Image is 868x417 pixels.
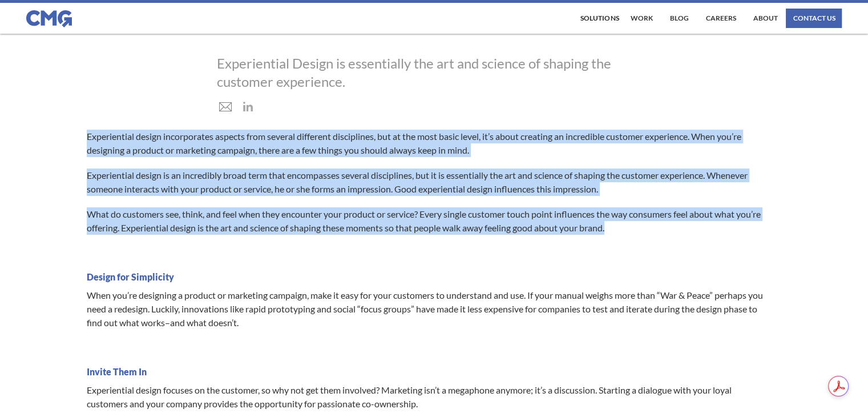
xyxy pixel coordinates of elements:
div: Experiential Design is essentially the art and science of shaping the customer experience. [217,54,651,91]
p: Experiential design incorporates aspects from several different disciplines, but at the most basi... [87,130,770,157]
img: mail icon in grey [218,101,233,113]
h3: Invite Them In [87,366,770,378]
p: Experiential design is an incredibly broad term that encompasses several disciplines, but it is e... [87,169,770,196]
img: CMG logo in blue. [26,10,72,27]
div: contact us [793,15,835,22]
a: Careers [703,9,738,28]
img: LinkedIn icon in grey [242,101,254,113]
p: ‍ [87,341,770,355]
p: What do customers see, think, and feel when they encounter your product or service? Every single ... [87,207,770,235]
p: Experiential design focuses on the customer, so why not get them involved? Marketing isn’t a mega... [87,383,770,411]
h3: Design for Simplicity [87,271,770,283]
a: About [750,9,780,28]
p: ‍ [87,246,770,260]
a: work [627,9,655,28]
p: When you’re designing a product or marketing campaign, make it easy for your customers to underst... [87,288,770,330]
a: Blog [667,9,691,28]
div: Solutions [580,15,619,22]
